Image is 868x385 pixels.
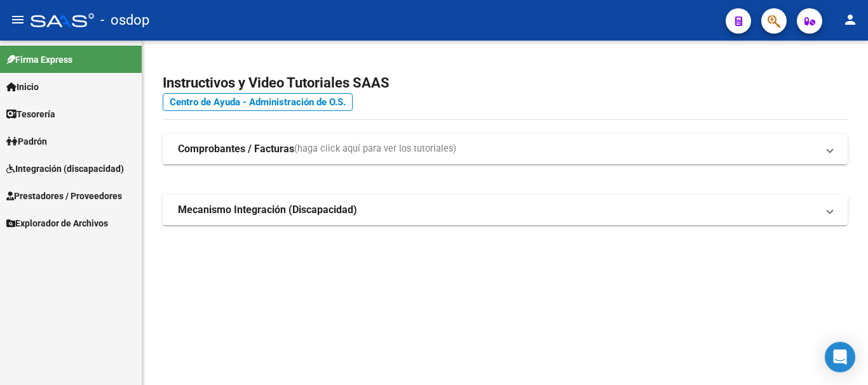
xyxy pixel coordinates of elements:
[100,6,149,34] span: - osdop
[843,12,858,27] mat-icon: person
[6,134,47,148] span: Padrón
[178,203,357,217] strong: Mecanismo Integración (Discapacidad)
[163,93,353,111] a: Centro de Ayuda - Administración de O.S.
[294,142,456,156] span: (haga click aquí para ver los tutoriales)
[163,71,848,95] h2: Instructivos y Video Tutoriales SAAS
[6,53,72,67] span: Firma Express
[825,342,855,372] div: Open Intercom Messenger
[10,12,25,27] mat-icon: menu
[163,134,848,164] mat-expansion-panel-header: Comprobantes / Facturas(haga click aquí para ver los tutoriales)
[6,162,124,176] span: Integración (discapacidad)
[6,80,39,94] span: Inicio
[6,189,122,203] span: Prestadores / Proveedores
[6,107,55,121] span: Tesorería
[163,195,848,225] mat-expansion-panel-header: Mecanismo Integración (Discapacidad)
[178,142,294,156] strong: Comprobantes / Facturas
[6,216,108,230] span: Explorador de Archivos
